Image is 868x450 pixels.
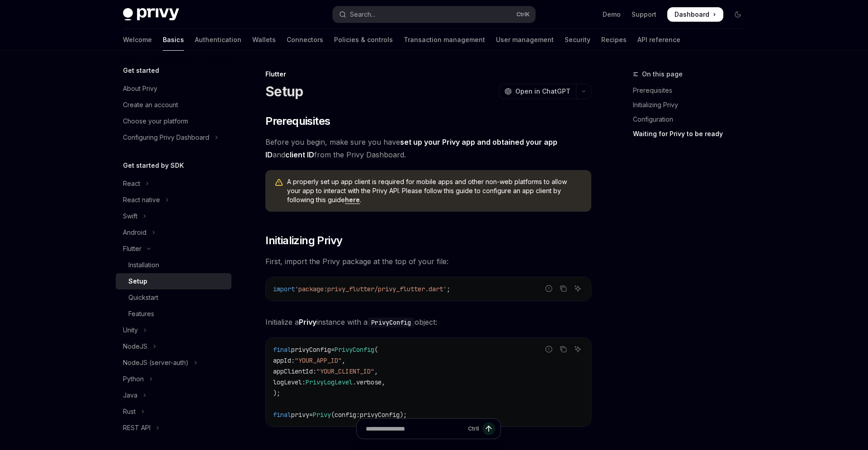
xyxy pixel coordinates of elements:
svg: Warning [274,178,283,187]
div: Android [123,227,146,238]
span: Before you begin, make sure you have and from the Privy Dashboard. [265,136,591,161]
span: "YOUR_CLIENT_ID" [316,367,374,375]
a: Authentication [195,29,241,51]
span: : [302,378,306,386]
button: Toggle Unity section [116,322,231,338]
span: A properly set up app client is required for mobile apps and other non-web platforms to allow you... [287,177,582,204]
a: Quickstart [116,289,231,306]
a: User management [496,29,554,51]
div: Rust [123,406,136,417]
h5: Get started by SDK [123,160,184,171]
span: final [273,411,291,419]
div: Unity [123,325,138,336]
button: Ask AI [572,283,584,294]
a: Basics [163,29,184,51]
span: PrivyLogLevel [306,378,353,386]
a: Features [116,306,231,322]
a: Demo [603,10,621,19]
a: Setup [116,273,231,289]
div: Flutter [123,243,142,254]
div: Swift [123,211,137,222]
span: appId [273,356,291,365]
span: : [313,367,316,375]
a: Choose your platform [116,113,231,129]
button: Open search [333,6,535,23]
span: , [374,367,378,375]
a: Waiting for Privy to be ready [633,127,752,141]
span: = [331,346,335,354]
button: Report incorrect code [543,283,555,294]
span: Privy [313,411,331,419]
span: Initializing Privy [265,233,342,248]
button: Toggle Swift section [116,208,231,224]
span: privyConfig); [360,411,407,419]
a: Prerequisites [633,83,752,98]
a: Security [565,29,590,51]
a: Support [632,10,656,19]
span: privy [291,411,309,419]
span: "YOUR_APP_ID" [295,356,342,365]
span: 'package:privy_flutter/privy_flutter.dart' [295,285,447,293]
span: Prerequisites [265,114,330,128]
a: Configuration [633,112,752,127]
button: Copy the contents from the code block [557,343,569,355]
span: ( [374,346,378,354]
button: Report incorrect code [543,343,555,355]
div: Create an account [123,99,178,110]
div: Setup [128,276,147,287]
span: First, import the Privy package at the top of your file: [265,255,591,268]
div: Search... [350,9,375,20]
button: Copy the contents from the code block [557,283,569,294]
button: Toggle NodeJS section [116,338,231,355]
div: Installation [128,260,159,270]
a: About Privy [116,81,231,97]
span: appClientId [273,367,313,375]
a: API reference [637,29,680,51]
span: final [273,346,291,354]
span: Ctrl K [516,11,530,18]
div: Java [123,390,137,401]
button: Toggle Configuring Privy Dashboard section [116,129,231,146]
button: Toggle React native section [116,192,231,208]
button: Toggle dark mode [731,7,745,22]
button: Toggle Flutter section [116,241,231,257]
a: Installation [116,257,231,273]
a: Transaction management [404,29,485,51]
span: , [342,356,345,365]
div: Flutter [265,70,591,79]
a: Recipes [601,29,627,51]
div: Configuring Privy Dashboard [123,132,209,143]
a: Connectors [287,29,323,51]
span: Open in ChatGPT [515,87,571,96]
span: privyConfig [291,346,331,354]
strong: Privy [299,317,316,327]
h1: Setup [265,83,303,99]
span: Dashboard [675,10,709,19]
div: React [123,178,140,189]
button: Toggle Java section [116,387,231,403]
button: Toggle NodeJS (server-auth) section [116,355,231,371]
div: About Privy [123,83,157,94]
code: PrivyConfig [368,317,415,327]
span: PrivyConfig [335,346,374,354]
button: Open in ChatGPT [499,84,576,99]
span: (config [331,411,356,419]
a: set up your Privy app and obtained your app ID [265,137,557,160]
div: Choose your platform [123,116,188,127]
div: Python [123,374,144,384]
span: : [291,356,295,365]
span: import [273,285,295,293]
button: Toggle Android section [116,224,231,241]
div: NodeJS [123,341,147,352]
span: On this page [642,69,683,80]
a: Initializing Privy [633,98,752,112]
div: NodeJS (server-auth) [123,357,189,368]
a: client ID [285,150,314,160]
span: ); [273,389,280,397]
a: Wallets [252,29,276,51]
input: Ask a question... [366,419,464,439]
button: Toggle React section [116,175,231,192]
span: : [356,411,360,419]
a: Welcome [123,29,152,51]
button: Toggle REST API section [116,420,231,436]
